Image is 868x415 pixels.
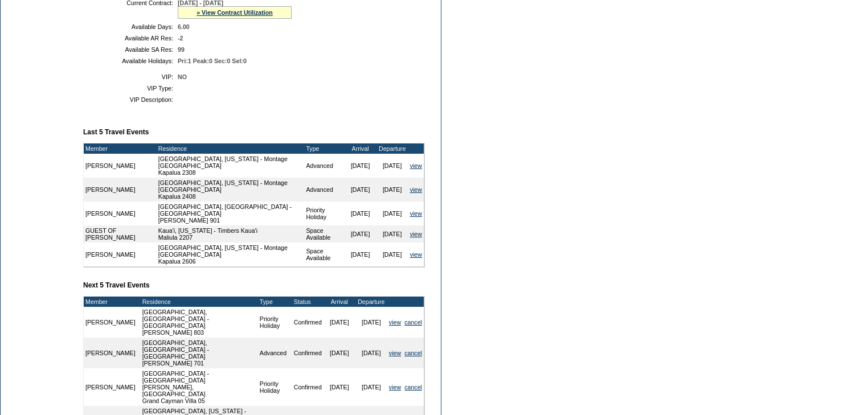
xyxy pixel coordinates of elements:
[410,210,422,217] a: view
[83,281,150,289] b: Next 5 Travel Events
[141,307,258,338] td: [GEOGRAPHIC_DATA], [GEOGRAPHIC_DATA] - [GEOGRAPHIC_DATA] [PERSON_NAME] 803
[389,319,401,326] a: view
[355,307,387,338] td: [DATE]
[84,243,157,266] td: [PERSON_NAME]
[88,73,173,80] td: VIP:
[88,23,173,30] td: Available Days:
[258,338,292,368] td: Advanced
[292,307,324,338] td: Confirmed
[304,243,344,266] td: Space Available
[355,368,387,406] td: [DATE]
[157,178,305,202] td: [GEOGRAPHIC_DATA], [US_STATE] - Montage [GEOGRAPHIC_DATA] Kapalua 2408
[196,9,273,16] a: » View Contract Utilization
[84,202,157,225] td: [PERSON_NAME]
[141,368,258,406] td: [GEOGRAPHIC_DATA] - [GEOGRAPHIC_DATA][PERSON_NAME], [GEOGRAPHIC_DATA] Grand Cayman Villa 05
[157,154,305,178] td: [GEOGRAPHIC_DATA], [US_STATE] - Montage [GEOGRAPHIC_DATA] Kapalua 2308
[84,225,157,243] td: GUEST OF [PERSON_NAME]
[88,35,173,42] td: Available AR Res:
[410,251,422,258] a: view
[410,162,422,169] a: view
[376,243,408,266] td: [DATE]
[84,178,157,202] td: [PERSON_NAME]
[376,143,408,154] td: Departure
[304,202,344,225] td: Priority Holiday
[410,186,422,193] a: view
[404,350,422,356] a: cancel
[178,23,190,30] span: 6.00
[178,35,183,42] span: -2
[83,128,149,136] b: Last 5 Travel Events
[345,178,376,202] td: [DATE]
[84,297,137,307] td: Member
[88,57,173,64] td: Available Holidays:
[355,338,387,368] td: [DATE]
[304,178,344,202] td: Advanced
[88,46,173,53] td: Available SA Res:
[410,231,422,237] a: view
[258,307,292,338] td: Priority Holiday
[345,225,376,243] td: [DATE]
[84,154,157,178] td: [PERSON_NAME]
[157,225,305,243] td: Kaua'i, [US_STATE] - Timbers Kaua'i Maliula 2207
[376,178,408,202] td: [DATE]
[324,368,355,406] td: [DATE]
[324,307,355,338] td: [DATE]
[404,319,422,326] a: cancel
[258,368,292,406] td: Priority Holiday
[88,96,173,103] td: VIP Description:
[157,243,305,266] td: [GEOGRAPHIC_DATA], [US_STATE] - Montage [GEOGRAPHIC_DATA] Kapalua 2606
[84,307,137,338] td: [PERSON_NAME]
[345,202,376,225] td: [DATE]
[292,368,324,406] td: Confirmed
[345,143,376,154] td: Arrival
[84,368,137,406] td: [PERSON_NAME]
[304,225,344,243] td: Space Available
[84,143,157,154] td: Member
[141,338,258,368] td: [GEOGRAPHIC_DATA], [GEOGRAPHIC_DATA] - [GEOGRAPHIC_DATA] [PERSON_NAME] 701
[178,57,247,64] span: Pri:1 Peak:0 Sec:0 Sel:0
[304,154,344,178] td: Advanced
[292,297,324,307] td: Status
[84,338,137,368] td: [PERSON_NAME]
[324,338,355,368] td: [DATE]
[355,297,387,307] td: Departure
[178,73,187,80] span: NO
[345,154,376,178] td: [DATE]
[157,202,305,225] td: [GEOGRAPHIC_DATA], [GEOGRAPHIC_DATA] - [GEOGRAPHIC_DATA] [PERSON_NAME] 901
[324,297,355,307] td: Arrival
[141,297,258,307] td: Residence
[292,338,324,368] td: Confirmed
[389,384,401,391] a: view
[404,384,422,391] a: cancel
[376,202,408,225] td: [DATE]
[389,350,401,356] a: view
[157,143,305,154] td: Residence
[178,46,185,53] span: 99
[376,154,408,178] td: [DATE]
[304,143,344,154] td: Type
[376,225,408,243] td: [DATE]
[88,85,173,92] td: VIP Type:
[258,297,292,307] td: Type
[345,243,376,266] td: [DATE]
